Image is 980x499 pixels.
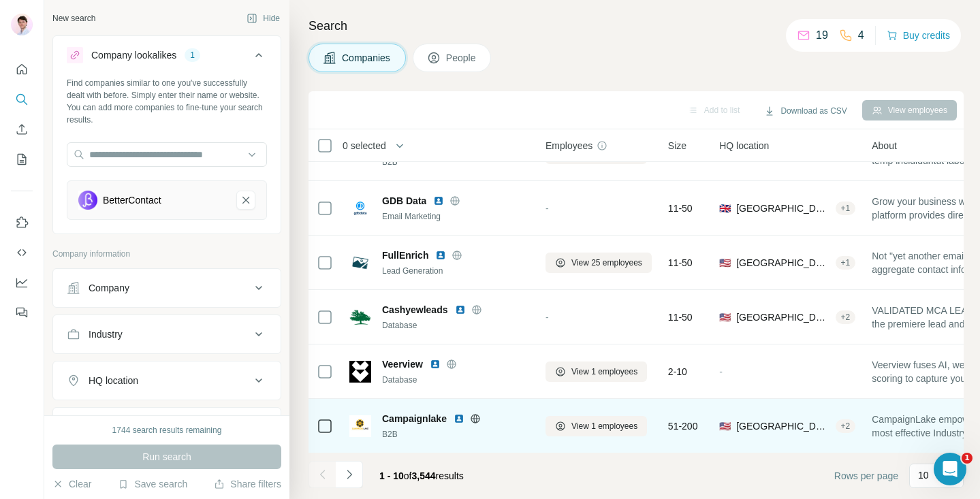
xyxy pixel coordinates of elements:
span: 11-50 [668,202,693,215]
span: GDB Data [382,194,426,208]
span: 🇺🇸 [719,310,731,324]
button: Annual revenue ($) [53,411,281,443]
button: Feedback [11,300,33,325]
img: LinkedIn logo [454,413,464,424]
span: - [546,203,549,214]
span: 0 selected [343,139,386,152]
span: Campaignlake [382,412,447,425]
span: - [719,366,723,377]
img: Logo of Veerview [349,361,371,383]
span: results [379,470,464,481]
span: Cashyewleads [382,303,448,317]
p: 4 [858,27,864,44]
img: Logo of Cashyewleads [349,306,371,328]
span: 2-10 [668,365,687,379]
span: 🇺🇸 [719,256,731,270]
div: New search [52,12,95,25]
div: Database [382,319,529,332]
h4: Search [309,16,964,35]
div: Database [382,374,529,386]
div: + 2 [836,420,856,432]
button: View 1 employees [546,361,647,382]
button: Clear [52,477,91,491]
button: Save search [118,477,187,491]
button: Industry [53,318,281,351]
span: 1 [962,453,973,464]
div: B2B [382,428,529,440]
div: + 1 [836,202,856,214]
div: HQ location [89,374,138,387]
button: View 25 employees [546,253,652,273]
img: Logo of GDB Data [349,197,371,219]
span: 11-50 [668,256,693,270]
button: Use Surfe API [11,240,33,265]
span: 51-200 [668,419,698,433]
button: Dashboard [11,270,33,295]
div: + 1 [836,257,856,269]
div: 1 [185,49,200,61]
span: Employees [546,139,592,152]
span: Veerview [382,357,423,371]
div: + 2 [836,311,856,323]
span: [GEOGRAPHIC_DATA], [US_STATE] [736,419,829,433]
div: Industry [89,327,123,341]
img: Logo of Campaignlake [349,415,371,437]
button: HQ location [53,364,281,397]
img: LinkedIn logo [455,304,466,315]
span: 1 - 10 [379,470,404,481]
img: Avatar [11,14,33,35]
button: Buy credits [887,26,950,45]
p: 10 [918,468,929,482]
div: Find companies similar to one you've successfully dealt with before. Simply enter their name or w... [67,77,267,126]
p: Company information [52,248,281,260]
span: FullEnrich [382,248,428,262]
span: 11-50 [668,310,693,324]
span: View 1 employees [571,366,637,378]
button: BetterContact-remove-button [236,191,255,210]
span: of [404,470,412,481]
span: - [546,312,549,323]
button: My lists [11,147,33,172]
div: BetterContact [103,193,161,207]
span: Rows per page [834,469,898,483]
span: Companies [342,51,392,65]
div: Email Marketing [382,210,529,223]
span: [GEOGRAPHIC_DATA], [US_STATE] [736,256,829,270]
span: 🇬🇧 [719,202,731,215]
div: 1744 search results remaining [112,424,222,436]
span: 3,544 [412,470,436,481]
iframe: Intercom live chat [934,453,966,485]
span: [GEOGRAPHIC_DATA] [736,310,829,324]
img: BetterContact-logo [78,191,97,210]
div: Lead Generation [382,265,529,277]
button: Company lookalikes1 [53,39,281,77]
span: [GEOGRAPHIC_DATA], [GEOGRAPHIC_DATA] [736,202,829,215]
p: 19 [816,27,828,44]
button: Search [11,87,33,112]
button: Hide [237,8,289,29]
img: LinkedIn logo [433,195,444,206]
span: 🇺🇸 [719,419,731,433]
button: Download as CSV [755,101,856,121]
div: Company [89,281,129,295]
span: People [446,51,477,65]
span: View 1 employees [571,420,637,432]
button: Company [53,272,281,304]
img: LinkedIn logo [435,250,446,261]
span: Size [668,139,686,152]
img: LinkedIn logo [430,359,441,370]
button: Share filters [214,477,281,491]
button: Enrich CSV [11,117,33,142]
span: About [872,139,897,152]
span: View 25 employees [571,257,642,269]
div: Company lookalikes [91,48,176,62]
img: Logo of FullEnrich [349,252,371,274]
button: View 1 employees [546,416,647,436]
button: Navigate to next page [336,461,363,488]
button: Use Surfe on LinkedIn [11,210,33,235]
span: HQ location [719,139,769,152]
button: Quick start [11,57,33,82]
